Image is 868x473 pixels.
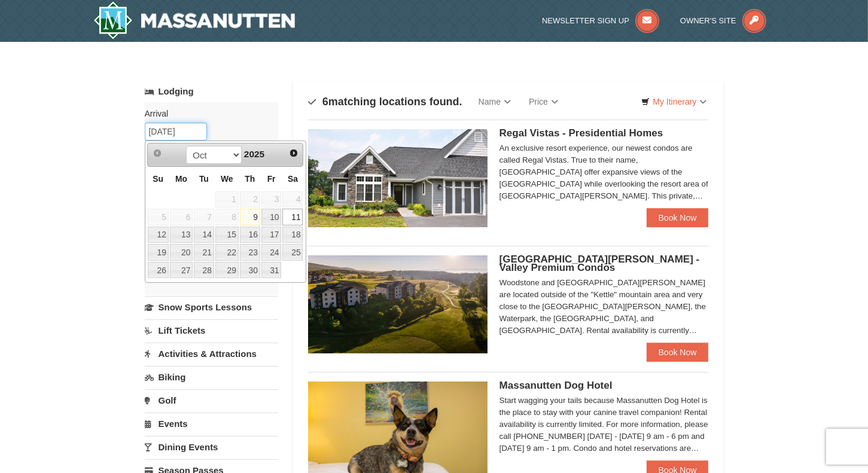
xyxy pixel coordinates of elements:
a: 22 [215,244,239,261]
span: Owner's Site [680,16,736,25]
img: Massanutten Resort Logo [93,1,296,39]
span: Friday [267,174,276,184]
a: Biking [145,366,278,388]
a: 14 [194,227,214,243]
a: 21 [194,244,214,261]
a: 17 [261,227,282,243]
a: Golf [145,389,278,411]
span: 4 [282,191,303,208]
span: [GEOGRAPHIC_DATA][PERSON_NAME] - Valley Premium Condos [500,254,700,273]
a: Owner's Site [680,16,766,25]
a: Activities & Attractions [145,343,278,365]
a: Next [285,145,302,161]
a: 25 [282,244,303,261]
a: 15 [215,227,239,243]
span: Thursday [245,174,255,184]
a: Name [470,90,520,114]
span: 1 [215,191,239,208]
a: Massanutten Resort [93,1,296,39]
a: Price [520,90,567,114]
a: Lodging [145,81,278,102]
span: 5 [148,209,169,225]
a: 9 [240,209,260,225]
span: Newsletter Sign Up [542,16,629,25]
span: 7 [194,209,214,225]
a: 31 [261,262,282,279]
span: Saturday [288,174,298,184]
a: 12 [148,227,169,243]
span: Sunday [153,174,163,184]
a: Prev [149,145,166,161]
span: Next [289,148,299,158]
span: Regal Vistas - Presidential Homes [500,127,663,139]
div: Woodstone and [GEOGRAPHIC_DATA][PERSON_NAME] are located outside of the "Kettle" mountain area an... [500,277,709,337]
img: 19219041-4-ec11c166.jpg [308,255,488,353]
span: 3 [261,191,282,208]
a: 11 [282,209,303,225]
a: 23 [240,244,260,261]
span: 8 [215,209,239,225]
span: Prev [153,148,162,158]
img: 19218991-1-902409a9.jpg [308,129,488,227]
span: 6 [170,209,193,225]
label: Arrival [145,108,269,120]
span: Massanutten Dog Hotel [500,380,613,391]
a: 30 [240,262,260,279]
a: 16 [240,227,260,243]
span: 6 [322,96,328,108]
div: Start wagging your tails because Massanutten Dog Hotel is the place to stay with your canine trav... [500,395,709,454]
a: 24 [261,244,282,261]
a: My Itinerary [634,93,714,111]
a: 13 [170,227,193,243]
a: Dining Events [145,436,278,458]
a: 26 [148,262,169,279]
a: 27 [170,262,193,279]
a: Book Now [647,343,709,362]
div: An exclusive resort experience, our newest condos are called Regal Vistas. True to their name, [G... [500,142,709,202]
a: Events [145,413,278,435]
a: Newsletter Sign Up [542,16,659,25]
span: Monday [175,174,187,184]
a: 10 [261,209,282,225]
span: Tuesday [199,174,209,184]
span: Wednesday [221,174,233,184]
span: 2 [240,191,260,208]
a: 19 [148,244,169,261]
span: 2025 [244,149,264,159]
a: 18 [282,227,303,243]
h4: matching locations found. [308,96,462,108]
a: 29 [215,262,239,279]
a: 28 [194,262,214,279]
a: Book Now [647,208,709,227]
a: Lift Tickets [145,319,278,341]
a: Snow Sports Lessons [145,296,278,318]
a: 20 [170,244,193,261]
